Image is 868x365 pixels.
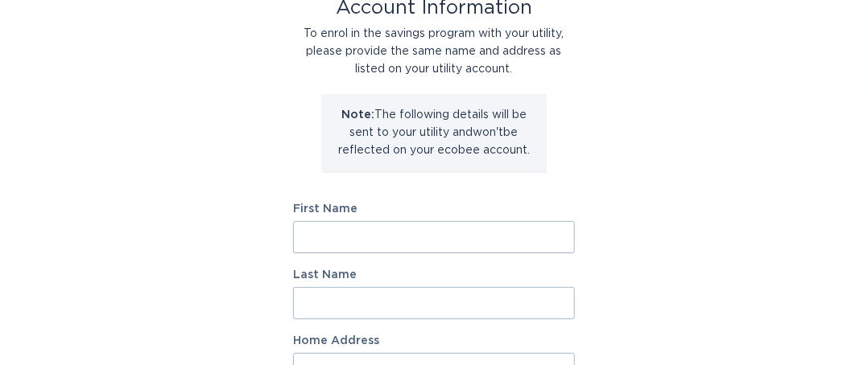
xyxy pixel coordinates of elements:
strong: Note: [341,109,374,121]
label: First Name [293,203,575,215]
label: Last Name [293,269,575,281]
div: To enrol in the savings program with your utility, please provide the same name and address as li... [293,25,575,78]
p: The following details will be sent to your utility and won't be reflected on your ecobee account. [333,106,535,159]
label: Home Address [293,335,575,347]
